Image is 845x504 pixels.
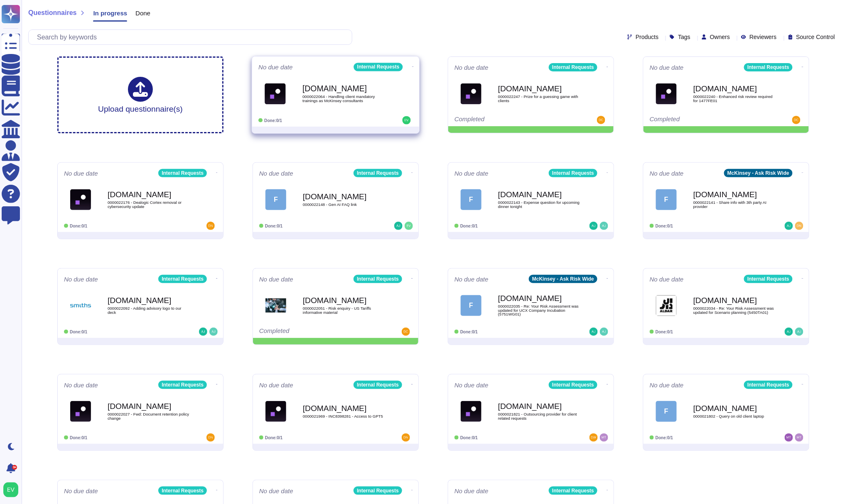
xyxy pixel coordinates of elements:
[724,169,793,177] div: McKinsey - Ask Risk Wide
[693,191,776,198] b: [DOMAIN_NAME]
[693,404,776,412] b: [DOMAIN_NAME]
[259,488,293,494] span: No due date
[2,481,24,499] button: user
[744,63,793,71] div: Internal Requests
[209,328,218,336] img: user
[98,77,183,113] div: Upload questionnaire(s)
[158,169,207,177] div: Internal Requests
[498,201,581,208] span: 0000022143 - Expense question for upcoming dinner tonight
[108,201,191,208] span: 0000022176 - Dealogic Cortex removal or cybersecurity update
[454,170,489,176] span: No due date
[656,189,677,210] div: F
[549,169,597,177] div: Internal Requests
[108,402,191,410] b: [DOMAIN_NAME]
[678,34,690,40] span: Tags
[710,34,730,40] span: Owners
[693,414,776,418] span: 0000021802 - Query on old client laptop
[265,295,286,316] img: Logo
[590,328,598,336] img: user
[454,64,489,71] span: No due date
[64,488,98,494] span: No due date
[656,83,677,104] img: Logo
[454,116,556,124] div: Completed
[785,222,793,230] img: user
[206,433,215,442] img: user
[650,116,752,124] div: Completed
[498,191,581,198] b: [DOMAIN_NAME]
[454,488,489,494] span: No due date
[158,381,207,389] div: Internal Requests
[693,95,776,103] span: 0000022240 - Enhanced risk review required for 1477FE01
[64,276,98,282] span: No due date
[744,381,793,389] div: Internal Requests
[460,435,478,440] span: Done: 0/1
[461,189,481,210] div: F
[70,330,87,334] span: Done: 0/1
[549,381,597,389] div: Internal Requests
[158,487,207,495] div: Internal Requests
[264,118,282,122] span: Done: 0/1
[108,412,191,420] span: 0000022027 - Fwd: Document retention policy change
[749,34,776,40] span: Reviewers
[70,435,87,440] span: Done: 0/1
[70,401,91,422] img: Logo
[303,404,386,412] b: [DOMAIN_NAME]
[402,328,410,336] img: user
[265,435,282,440] span: Done: 0/1
[302,85,386,93] b: [DOMAIN_NAME]
[3,482,18,497] img: user
[498,304,581,316] span: 0000022035 - Re: Your Risk Assessment was updated for UCX Company Incubation (5751WG01)
[265,83,286,104] img: Logo
[796,34,835,40] span: Source Control
[93,10,127,16] span: In progress
[600,433,608,442] img: user
[70,224,87,228] span: Done: 0/1
[199,328,207,336] img: user
[259,328,361,336] div: Completed
[158,275,207,283] div: Internal Requests
[12,465,17,470] div: 9+
[656,401,677,422] div: F
[795,222,803,230] img: user
[650,64,684,71] span: No due date
[354,381,402,389] div: Internal Requests
[70,189,91,210] img: Logo
[590,222,598,230] img: user
[744,275,793,283] div: Internal Requests
[656,295,677,316] img: Logo
[549,487,597,495] div: Internal Requests
[600,222,608,230] img: user
[265,189,286,210] div: F
[460,330,478,334] span: Done: 0/1
[303,203,386,207] span: 0000022148 - Gen AI FAQ link
[693,306,776,314] span: 0000022034 - Re: Your Risk Assessment was updated for Scenario planning (5450TA01)
[460,224,478,228] span: Done: 0/1
[650,382,684,388] span: No due date
[636,34,658,40] span: Products
[303,306,386,314] span: 0000022051 - Risk enquiry - US Tariffs informative material
[303,296,386,304] b: [DOMAIN_NAME]
[354,275,402,283] div: Internal Requests
[656,224,673,228] span: Done: 0/1
[108,296,191,304] b: [DOMAIN_NAME]
[259,276,293,282] span: No due date
[64,382,98,388] span: No due date
[549,63,597,71] div: Internal Requests
[354,63,403,71] div: Internal Requests
[108,191,191,198] b: [DOMAIN_NAME]
[693,85,776,93] b: [DOMAIN_NAME]
[498,85,581,93] b: [DOMAIN_NAME]
[108,306,191,314] span: 0000022092 - Adding advisory logo to our deck
[693,296,776,304] b: [DOMAIN_NAME]
[785,328,793,336] img: user
[70,295,91,316] img: Logo
[303,414,386,418] span: 0000021969 - INC8398281 - Access to GPT5
[135,10,150,16] span: Done
[498,294,581,302] b: [DOMAIN_NAME]
[206,222,215,230] img: user
[259,382,293,388] span: No due date
[590,433,598,442] img: user
[403,116,411,125] img: user
[785,433,793,442] img: user
[461,401,481,422] img: Logo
